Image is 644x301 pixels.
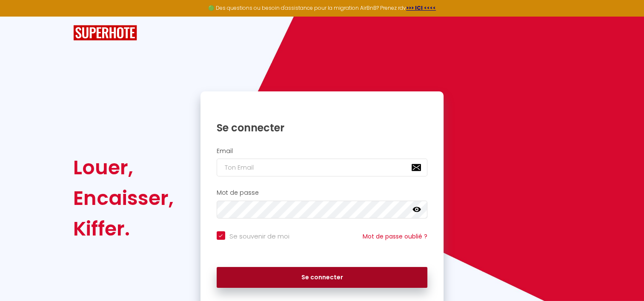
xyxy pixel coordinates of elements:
a: >>> ICI <<<< [406,4,436,11]
div: Louer, [73,152,174,183]
h2: Email [217,148,428,155]
h1: Se connecter [217,121,428,134]
button: Se connecter [217,267,428,288]
img: SuperHote logo [73,25,137,41]
input: Ton Email [217,159,428,176]
a: Mot de passe oublié ? [363,232,427,241]
div: Encaisser, [73,183,174,213]
h2: Mot de passe [217,189,428,196]
div: Kiffer. [73,213,174,244]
